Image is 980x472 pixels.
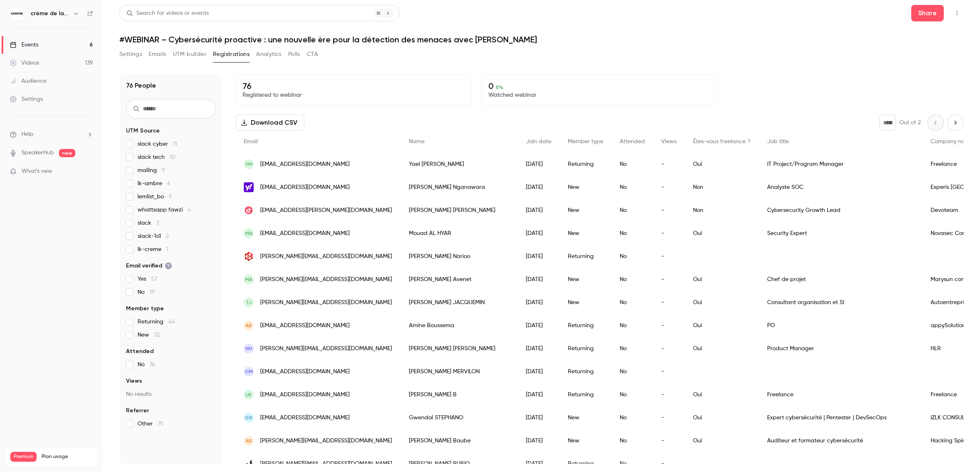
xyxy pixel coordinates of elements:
span: [PERSON_NAME][EMAIL_ADDRESS][DOMAIN_NAME] [260,275,392,284]
div: - [653,406,685,429]
img: devoteam.com [244,205,254,215]
button: Next page [947,114,964,131]
span: [EMAIL_ADDRESS][DOMAIN_NAME] [260,367,350,376]
span: Attended [126,347,154,356]
div: - [653,268,685,291]
span: [PERSON_NAME][EMAIL_ADDRESS][DOMAIN_NAME] [260,298,392,307]
div: Search for videos or events [126,9,209,18]
div: New [560,199,611,222]
div: Settings [10,95,43,103]
div: Chef de projet [759,268,922,291]
span: [EMAIL_ADDRESS][PERSON_NAME][DOMAIN_NAME] [260,206,392,215]
div: - [653,314,685,337]
div: [PERSON_NAME] MERVILON [401,360,518,383]
div: Non [685,176,759,199]
span: 19 [149,289,155,295]
div: [DATE] [518,153,560,176]
div: Expert cybersécurité | Pentester | DevSecOps [759,406,922,429]
button: Settings [119,48,142,61]
div: Oui [685,406,759,429]
li: help-dropdown-opener [10,130,93,139]
h6: crème de la crème [30,9,69,18]
button: UTM builder [173,48,206,61]
p: Watched webinar [488,91,710,99]
div: - [653,245,685,268]
div: Mouad AL HYAR [401,222,518,245]
div: Videos [10,59,39,67]
span: Email [244,139,258,144]
p: 76 [243,81,464,91]
div: No [611,268,653,291]
div: Yael [PERSON_NAME] [401,153,518,176]
h1: 76 People [126,81,156,91]
div: [DATE] [518,245,560,268]
div: [PERSON_NAME] [PERSON_NAME] [401,199,518,222]
span: 6 [167,181,170,186]
div: [PERSON_NAME] Nganawara [401,176,518,199]
span: new [59,149,75,157]
div: [PERSON_NAME] Narioo [401,245,518,268]
div: - [653,176,685,199]
div: Returning [560,383,611,406]
span: 1 [166,246,168,252]
span: Plan usage [42,453,93,460]
div: No [611,199,653,222]
img: crème de la crème [10,7,23,20]
div: [DATE] [518,199,560,222]
span: 3 [156,220,159,226]
div: Audience [10,77,47,85]
button: Registrations [213,48,250,61]
span: Views [126,377,142,385]
span: [PERSON_NAME][EMAIL_ADDRESS][DOMAIN_NAME] [260,252,392,261]
span: 11 [173,141,177,147]
div: Non [685,199,759,222]
div: Oui [685,314,759,337]
div: [PERSON_NAME] Baube [401,429,518,452]
div: No [611,406,653,429]
span: [EMAIL_ADDRESS][DOMAIN_NAME] [260,321,350,330]
span: AB [245,322,252,329]
span: 5 [169,194,172,200]
div: Events [10,41,38,49]
span: Attended [620,139,645,144]
p: 0 [488,81,710,91]
span: Member type [568,139,603,144]
span: 2 [166,233,169,239]
div: [DATE] [518,360,560,383]
span: Join date [526,139,551,144]
div: No [611,429,653,452]
span: Member type [126,305,164,313]
div: Returning [560,314,611,337]
div: No [611,176,653,199]
p: No results [126,390,216,398]
div: New [560,222,611,245]
div: [DATE] [518,222,560,245]
span: Premium [10,452,37,462]
span: lemlist_bo [138,193,172,201]
div: No [611,222,653,245]
span: What's new [21,167,52,176]
button: Analytics [256,48,282,61]
div: [DATE] [518,406,560,429]
span: whattsapp fawzi [138,206,191,214]
span: 0 % [496,84,503,90]
div: Product Manager [759,337,922,360]
div: Returning [560,360,611,383]
div: - [653,199,685,222]
span: 10 [170,154,175,160]
div: Oui [685,153,759,176]
span: No [138,360,155,369]
span: [EMAIL_ADDRESS][DOMAIN_NAME] [260,229,350,238]
span: 9 [162,167,165,173]
span: Email verified [126,262,172,270]
div: No [611,314,653,337]
span: New [138,331,160,339]
span: LB [246,391,252,398]
button: Download CSV [236,114,304,131]
span: 44 [168,319,175,325]
div: No [611,360,653,383]
span: slack [138,219,159,227]
div: [DATE] [518,429,560,452]
span: Êtes-vous freelance ? [693,139,751,144]
div: [DATE] [518,314,560,337]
